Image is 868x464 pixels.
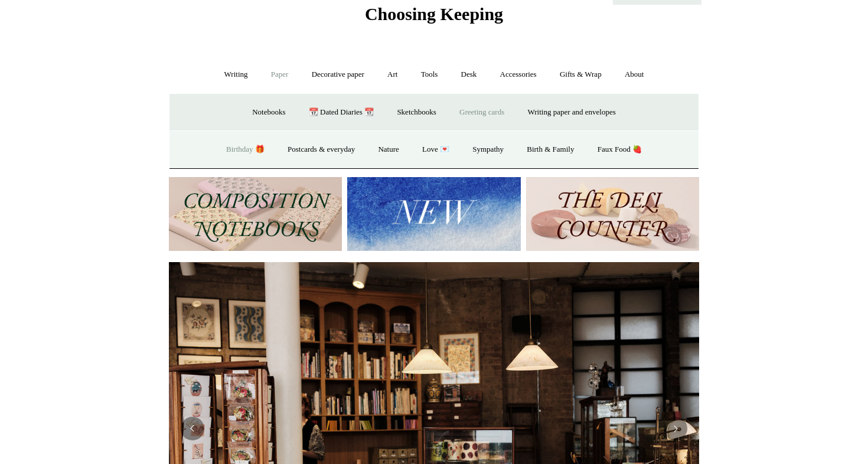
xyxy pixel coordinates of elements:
[181,417,204,440] button: Previous
[526,177,699,251] img: The Deli Counter
[449,97,515,128] a: Greeting cards
[614,59,655,90] a: About
[517,97,626,128] a: Writing paper and envelopes
[242,97,296,128] a: Notebooks
[260,59,299,90] a: Paper
[277,134,366,165] a: Postcards & everyday
[549,59,612,90] a: Gifts & Wrap
[386,97,446,128] a: Sketchbooks
[169,177,342,251] img: 202302 Composition ledgers.jpg__PID:69722ee6-fa44-49dd-a067-31375e5d54ec
[516,134,585,165] a: Birth & Family
[412,134,460,165] a: Love 💌
[216,134,275,165] a: Birthday 🎁
[462,134,514,165] a: Sympathy
[365,14,503,22] a: Choosing Keeping
[587,134,652,165] a: Faux Food 🍓
[490,59,547,90] a: Accessories
[367,134,409,165] a: Nature
[664,417,687,440] button: Next
[347,177,520,251] img: New.jpg__PID:f73bdf93-380a-4a35-bcfe-7823039498e1
[301,59,375,90] a: Decorative paper
[410,59,449,90] a: Tools
[298,97,384,128] a: 📆 Dated Diaries 📆
[365,4,503,24] span: Choosing Keeping
[451,59,488,90] a: Desk
[214,59,259,90] a: Writing
[377,59,408,90] a: Art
